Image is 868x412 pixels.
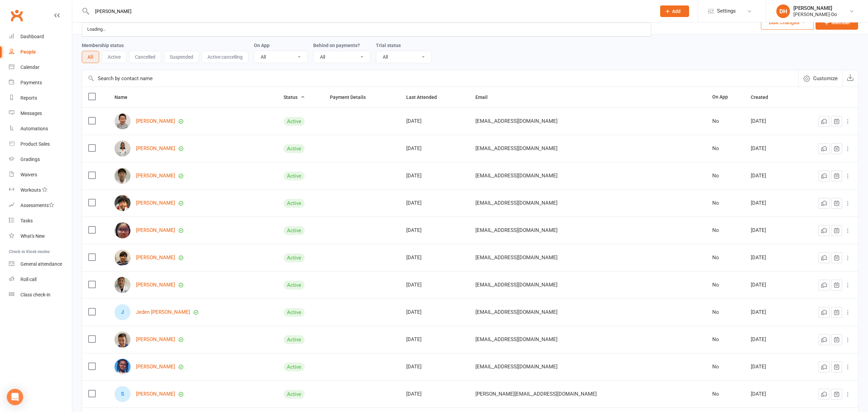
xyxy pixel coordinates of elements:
[20,95,37,101] div: Reports
[475,251,558,264] span: [EMAIL_ADDRESS][DOMAIN_NAME]
[20,64,40,70] div: Calendar
[115,195,131,211] img: Grayson
[475,196,558,209] span: [EMAIL_ADDRESS][DOMAIN_NAME]
[254,43,270,48] label: On App
[90,6,651,16] input: Search...
[20,49,36,55] div: People
[330,93,373,101] button: Payment Details
[115,222,131,238] img: Celestine
[751,94,776,100] span: Created
[284,226,305,235] div: Active
[475,169,558,182] span: [EMAIL_ADDRESS][DOMAIN_NAME]
[475,93,495,101] button: Email
[115,250,131,266] img: Noah
[284,144,305,153] div: Active
[20,141,50,147] div: Product Sales
[751,364,790,370] div: [DATE]
[406,337,463,342] div: [DATE]
[717,3,736,19] span: Settings
[712,200,738,206] div: No
[136,364,175,370] a: [PERSON_NAME]
[20,261,62,267] div: General attendance
[712,309,738,315] div: No
[751,200,790,206] div: [DATE]
[9,152,72,167] a: Gradings
[115,277,131,293] img: Jhana marie
[20,126,48,131] div: Automations
[475,387,597,400] span: [PERSON_NAME][EMAIL_ADDRESS][DOMAIN_NAME]
[284,308,305,317] div: Active
[751,146,790,151] div: [DATE]
[82,70,798,87] input: Search by contact name
[20,111,42,116] div: Messages
[406,146,463,151] div: [DATE]
[751,227,790,233] div: [DATE]
[82,43,124,48] label: Membership status
[475,278,558,291] span: [EMAIL_ADDRESS][DOMAIN_NAME]
[136,255,175,261] a: [PERSON_NAME]
[712,364,738,370] div: No
[813,74,838,83] span: Customize
[9,44,72,60] a: People
[751,255,790,261] div: [DATE]
[406,94,444,100] span: Last Attended
[82,51,99,63] button: All
[136,309,190,315] a: Jeden [PERSON_NAME]
[202,51,248,63] button: Active cancelling
[751,118,790,124] div: [DATE]
[406,364,463,370] div: [DATE]
[20,187,41,193] div: Workouts
[712,118,738,124] div: No
[406,309,463,315] div: [DATE]
[129,51,161,63] button: Cancelled
[9,272,72,287] a: Roll call
[9,256,72,272] a: General attendance kiosk mode
[660,5,689,17] button: Add
[20,80,42,85] div: Payments
[20,218,33,223] div: Tasks
[20,233,45,239] div: What's New
[751,337,790,342] div: [DATE]
[115,113,131,129] img: Ethan
[136,146,175,151] a: [PERSON_NAME]
[793,5,837,11] div: [PERSON_NAME]
[136,118,175,124] a: [PERSON_NAME]
[406,227,463,233] div: [DATE]
[475,306,558,319] span: [EMAIL_ADDRESS][DOMAIN_NAME]
[475,224,558,237] span: [EMAIL_ADDRESS][DOMAIN_NAME]
[706,87,744,107] th: On App
[9,121,72,136] a: Automations
[751,282,790,288] div: [DATE]
[284,390,305,399] div: Active
[284,281,305,290] div: Active
[712,282,738,288] div: No
[115,141,131,157] img: Tannu
[475,360,558,373] span: [EMAIL_ADDRESS][DOMAIN_NAME]
[9,229,72,244] a: What's New
[136,173,175,179] a: [PERSON_NAME]
[20,203,54,208] div: Assessments
[115,304,131,320] div: Jeden
[20,34,44,39] div: Dashboard
[406,391,463,397] div: [DATE]
[115,332,131,348] img: Aidan
[406,200,463,206] div: [DATE]
[136,227,175,233] a: [PERSON_NAME]
[9,90,72,106] a: Reports
[115,359,131,375] img: Zoe
[9,213,72,229] a: Tasks
[406,93,444,101] button: Last Attended
[9,198,72,213] a: Assessments
[406,282,463,288] div: [DATE]
[7,389,23,405] div: Open Intercom Messenger
[475,94,495,100] span: Email
[475,333,558,346] span: [EMAIL_ADDRESS][DOMAIN_NAME]
[475,142,558,155] span: [EMAIL_ADDRESS][DOMAIN_NAME]
[712,255,738,261] div: No
[85,25,108,34] div: Loading...
[9,136,72,152] a: Product Sales
[313,43,360,48] label: Behind on payments?
[712,391,738,397] div: No
[712,337,738,342] div: No
[20,157,40,162] div: Gradings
